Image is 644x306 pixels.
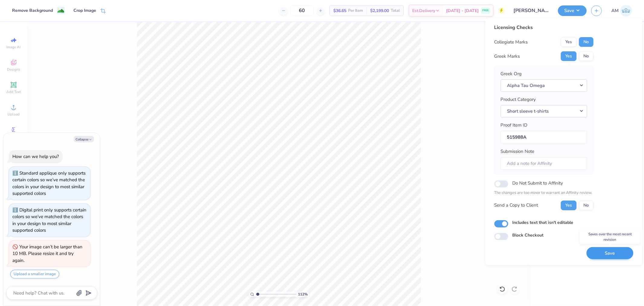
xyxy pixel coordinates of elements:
button: Yes [561,200,577,210]
span: Add Text [6,89,21,94]
button: Yes [561,51,577,61]
label: Greek Org [501,70,522,77]
div: Standard applique only supports certain colors so we’ve matched the colors in your design to most... [12,170,86,197]
p: The changes are too minor to warrant an Affinity review. [494,190,594,196]
span: [DATE] - [DATE] [446,8,479,14]
label: Do Not Submit to Affinity [513,179,563,187]
button: No [579,51,594,61]
div: Crop Image [73,7,96,14]
span: AM [611,7,619,14]
div: How can we help you? [12,153,59,159]
button: Short sleeve t-shirts [501,105,587,117]
span: Total [391,8,400,14]
div: Your image can’t be larger than 10 MB. Please resize it and try again. [12,244,83,263]
span: $2,199.00 [370,8,389,14]
span: FREE [482,8,489,13]
button: Collapse [74,136,94,142]
input: – – [290,5,314,16]
span: 112 % [298,292,308,297]
button: No [579,200,594,210]
label: Submission Note [501,148,535,155]
span: Per Item [348,8,363,14]
input: Add a note for Affinity [501,157,587,170]
button: No [579,37,594,47]
label: Block Checkout [513,232,544,238]
span: Image AI [7,45,21,50]
span: Designs [7,67,20,72]
span: Upload [8,112,20,117]
button: Save [558,5,587,16]
input: Untitled Design [509,5,553,17]
div: Collegiate Marks [494,39,528,46]
label: Product Category [501,96,536,103]
a: AM [611,5,632,17]
div: Send a Copy to Client [494,202,538,209]
button: Save [587,247,633,259]
label: Proof Item ID [501,122,528,129]
label: Includes text that isn't editable [513,219,574,225]
div: Remove Background [12,7,53,14]
div: Greek Marks [494,53,520,60]
span: $36.65 [333,8,346,14]
img: Arvi Mikhail Parcero [620,5,632,17]
div: Saves over the most recent revision [580,230,640,244]
span: Est. Delivery [412,8,435,14]
button: Alpha Tau Omega [501,79,587,92]
div: Licensing Checks [494,24,594,31]
button: Yes [561,37,577,47]
button: Upload a smaller image [10,270,59,279]
div: Digital print only supports certain colors so we’ve matched the colors in your design to most sim... [12,207,86,234]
